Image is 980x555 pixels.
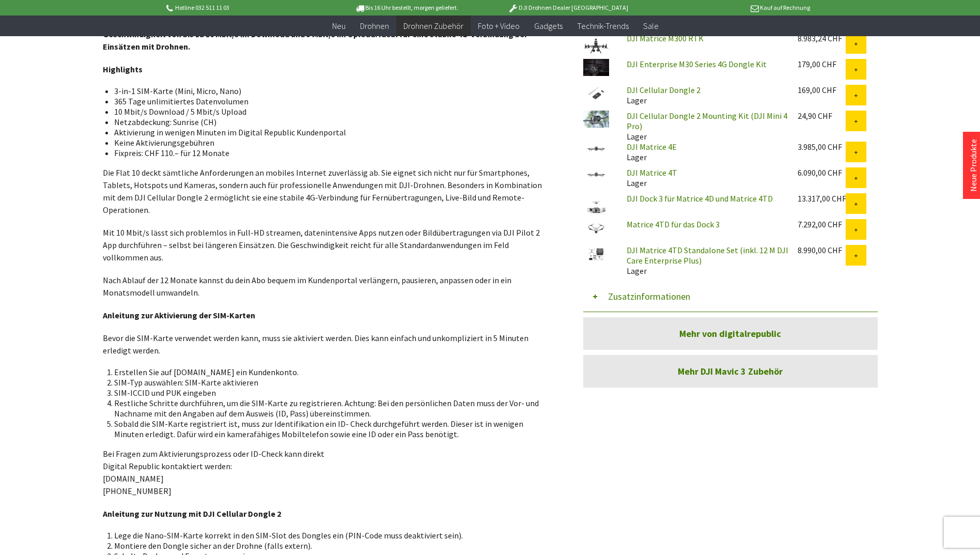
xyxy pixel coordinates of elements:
[114,86,544,96] li: 3-in-1 SIM-Karte (Mini, Micro, Nano)
[114,127,544,137] li: Aktivierung in wenigen Minuten im Digital Republic Kundenportal
[527,16,570,37] a: Gadgets
[478,21,520,31] span: Foto + Video
[403,21,463,31] span: Drohnen Zubehör
[627,245,788,266] a: DJI Matrice 4TD Standalone Set (inkl. 12 M DJI Care Enterprise Plus)
[798,85,846,95] div: 169,00 CHF
[627,167,677,178] a: DJI Matrice 4T
[618,245,789,276] div: Lager
[627,142,677,152] a: DJI Matrice 4E
[332,21,346,31] span: Neu
[325,16,353,37] a: Neu
[627,219,720,229] a: Matrice 4TD für das Dock 3
[583,85,609,102] img: DJI Cellular Dongle 2
[583,59,609,76] img: DJI Enterprise M30 Series 4G Dongle Kit
[103,226,552,264] p: Mit 10 Mbit/s lässt sich problemlos in Full-HD streamen, datenintensive Apps nutzen oder Bildüber...
[326,2,487,14] p: Bis 16 Uhr bestellt, morgen geliefert.
[534,21,563,31] span: Gadgets
[583,111,609,128] img: DJI Cellular Dongle 2 Mounting Kit (DJI Mini 4 Pro)
[627,59,767,69] a: DJI Enterprise M30 Series 4G Dongle Kit
[114,530,544,541] li: Lege die Nano-SIM-Karte korrekt in den SIM-Slot des Dongles ein (PIN-Code muss deaktiviert sein).
[114,367,544,377] li: Erstellen Sie auf [DOMAIN_NAME] ein Kundenkonto.
[570,16,636,37] a: Technik-Trends
[618,167,789,188] div: Lager
[618,111,789,142] div: Lager
[114,117,544,127] li: Netzabdeckung: Sunrise (CH)
[471,16,527,37] a: Foto + Video
[114,96,544,106] li: 365 Tage unlimitiertes Datenvolumen
[396,16,471,37] a: Drohnen Zubehör
[103,274,552,299] p: Nach Ablauf der 12 Monate kannst du dein Abo bequem im Kundenportal verlängern, pausieren, anpass...
[103,448,552,497] p: Bei Fragen zum Aktivierungsprozess oder ID-Check kann direkt Digital Republic kontaktiert werden:...
[798,59,846,69] div: 179,00 CHF
[583,167,609,182] img: DJI Matrice 4T
[487,2,648,14] p: DJI Drohnen Dealer [GEOGRAPHIC_DATA]
[643,21,659,31] span: Sale
[114,419,544,439] li: Sobald die SIM-Karte registriert ist, muss zur Identifikation ein ID- Check durchgeführt werden. ...
[103,332,552,357] p: Bevor die SIM-Karte verwendet werden kann, muss sie aktiviert werden. Dies kann einfach und unkom...
[798,167,846,178] div: 6.090,00 CHF
[798,111,846,121] div: 24,90 CHF
[360,21,389,31] span: Drohnen
[583,317,878,350] a: Mehr von digitalrepublic
[618,85,789,105] div: Lager
[114,398,544,419] li: Restliche Schritte durchführen, um die SIM-Karte zu registrieren. Achtung: Bei den persönlichen D...
[798,245,846,255] div: 8.990,00 CHF
[114,388,544,398] li: SIM-ICCID und PUK eingeben
[636,16,666,37] a: Sale
[627,193,773,204] a: DJI Dock 3 für Matrice 4D und Matrice 4TD
[583,33,609,59] img: DJI Matrice M300 RTK
[583,142,609,156] img: DJI Matrice 4E
[114,377,544,388] li: SIM-Typ auswählen: SIM-Karte aktivieren
[798,219,846,229] div: 7.292,00 CHF
[114,541,544,551] li: Montiere den Dongle sicher an der Drohne (falls extern).
[583,281,878,312] button: Zusatzinformationen
[103,64,143,74] strong: Highlights
[627,33,704,43] a: DJI Matrice M300 RTK
[798,193,846,204] div: 13.317,00 CHF
[798,142,846,152] div: 3.985,00 CHF
[968,139,978,192] a: Neue Produkte
[798,33,846,43] div: 8.983,24 CHF
[103,310,255,320] strong: Anleitung zur Aktivierung der SIM-Karten
[583,355,878,388] a: Mehr DJI Mavic 3 Zubehör
[114,148,544,158] li: Fixpreis: CHF 110.– für 12 Monate
[583,245,609,264] img: DJI Matrice 4TD Standalone Set (inkl. 12 M DJI Care Enterprise Plus)
[165,2,326,14] p: Hotline 032 511 11 03
[577,21,629,31] span: Technik-Trends
[114,106,544,117] li: 10 Mbit/s Download / 5 Mbit/s Upload
[114,137,544,148] li: Keine Aktivierungsgebühren
[627,111,787,131] a: DJI Cellular Dongle 2 Mounting Kit (DJI Mini 4 Pro)
[583,219,609,239] img: Matrice 4TD für das Dock 3
[583,193,609,219] img: DJI Dock 3 für Matrice 4D und Matrice 4TD
[618,142,789,162] div: Lager
[649,2,810,14] p: Kauf auf Rechnung
[353,16,396,37] a: Drohnen
[103,508,281,519] strong: Anleitung zur Nutzung mit DJI Cellular Dongle 2
[627,85,701,95] a: DJI Cellular Dongle 2
[103,166,552,216] p: Die Flat 10 deckt sämtliche Anforderungen an mobiles Internet zuverlässig ab. Sie eignet sich nic...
